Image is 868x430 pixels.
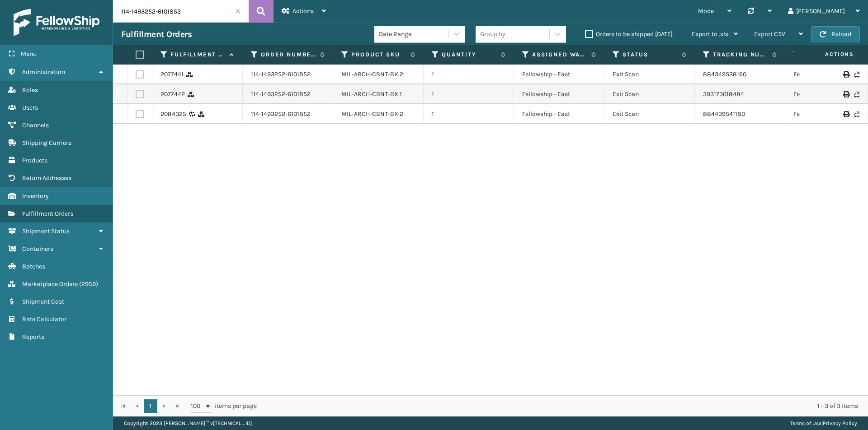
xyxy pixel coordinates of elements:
[604,84,695,104] td: Exit Scan
[604,104,695,124] td: Exit Scan
[251,70,311,79] a: 114-1493252-6101852
[191,402,204,411] span: 100
[22,121,49,129] span: Channels
[22,280,78,288] span: Marketplace Orders
[811,26,860,42] button: Reload
[261,51,316,59] label: Order Number
[703,110,745,118] a: 884439541180
[22,333,44,341] span: Reports
[160,90,185,99] a: 2077442
[341,90,402,98] a: MIL-ARCH-CBNT-BX 1
[22,157,47,164] span: Products
[703,90,744,98] a: 393173018484
[713,51,768,59] label: Tracking Number
[854,71,859,78] i: Never Shipped
[251,110,311,119] a: 114-1493252-6101852
[22,210,73,217] span: Fulfillment Orders
[170,51,225,59] label: Fulfillment Order Id
[843,71,849,78] i: Print Label
[14,9,99,36] img: logo
[480,29,505,39] div: Group by
[351,51,406,59] label: Product SKU
[22,86,38,94] span: Roles
[292,7,314,15] span: Actions
[22,104,38,111] span: Users
[22,174,71,182] span: Return Addresses
[623,51,677,59] label: Status
[585,30,673,38] label: Orders to be shipped [DATE]
[160,110,186,119] a: 2084325
[823,420,857,426] a: Privacy Policy
[341,110,403,118] a: MIL-ARCH-CBNT-BX 2
[341,70,403,78] a: MIL-ARCH-CBNT-BX 2
[22,245,53,253] span: Containers
[854,111,859,117] i: Never Shipped
[251,90,311,99] a: 114-1493252-6101852
[21,50,37,58] span: Menu
[514,84,604,104] td: Fellowship - East
[754,30,785,38] span: Export CSV
[843,111,849,117] i: Print Label
[22,68,65,76] span: Administration
[424,84,514,104] td: 1
[532,51,587,59] label: Assigned Warehouse
[22,227,70,235] span: Shipment Status
[692,30,728,38] span: Export to .xls
[790,416,857,430] div: |
[22,139,71,147] span: Shipping Carriers
[854,91,859,97] i: Never Shipped
[22,192,49,200] span: Inventory
[790,420,821,426] a: Terms of Use
[22,298,64,305] span: Shipment Cost
[22,315,66,323] span: Rate Calculator
[79,280,98,288] span: ( 2959 )
[144,399,157,413] a: 1
[124,416,252,430] p: Copyright 2023 [PERSON_NAME]™ v [TECHNICAL_ID]
[604,65,695,84] td: Exit Scan
[442,51,496,59] label: Quantity
[191,399,257,413] span: items per page
[269,402,858,411] div: 1 - 3 of 3 items
[514,104,604,124] td: Fellowship - East
[424,65,514,84] td: 1
[843,91,849,97] i: Print Label
[698,7,714,15] span: Mode
[160,70,184,79] a: 2077441
[703,70,746,78] a: 884349538160
[379,29,449,39] div: Date Range
[514,65,604,84] td: Fellowship - East
[424,104,514,124] td: 1
[121,29,192,40] h3: Fulfillment Orders
[22,263,45,270] span: Batches
[797,47,859,62] span: Actions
